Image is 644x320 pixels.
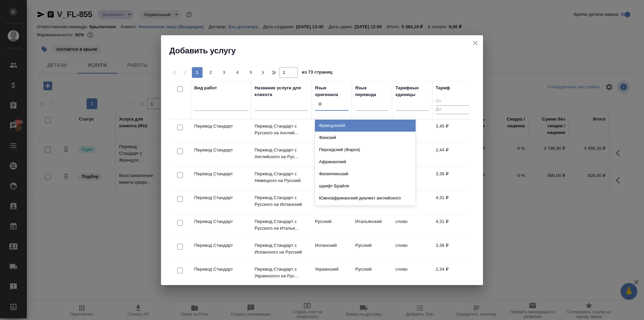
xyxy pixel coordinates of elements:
[355,85,389,98] div: Язык перевода
[432,215,473,238] td: 4,31 ₽
[315,168,416,180] div: Филиппинский
[194,123,248,130] p: Перевод Стандарт
[246,69,256,76] span: 5
[219,69,229,76] span: 3
[194,147,248,153] p: Перевод Стандарт
[395,85,429,98] div: Тарифные единицы
[194,194,248,201] p: Перевод Стандарт
[255,123,308,136] p: Перевод Стандарт с Русского на Англий...
[315,144,416,156] div: Персидский (Фарси)
[436,85,450,91] div: Тариф
[315,180,416,192] div: шрифт Брайля
[312,167,352,191] td: [PERSON_NAME]
[436,105,469,114] input: До
[312,239,352,262] td: Испанский
[255,85,308,98] div: Название услуги для клиента
[352,239,392,262] td: Русский
[219,67,229,78] button: 3
[194,85,217,91] div: Вид работ
[312,215,352,238] td: Русский
[470,38,480,48] button: close
[432,263,473,286] td: 2,34 ₽
[315,192,416,204] div: Южноафриканский диалект английского
[432,167,473,191] td: 3,36 ₽
[432,191,473,215] td: 4,31 ₽
[312,143,352,167] td: Английский
[194,242,248,249] p: Перевод Стандарт
[194,266,248,273] p: Перевод Стандарт
[232,67,243,78] button: 4
[352,215,392,238] td: Итальянский
[255,266,308,279] p: Перевод Стандарт с Украинского на Рус...
[315,120,416,132] div: Французский
[432,239,473,262] td: 3,36 ₽
[255,194,308,208] p: Перевод Стандарт с Русского на Испанский
[255,147,308,160] p: Перевод Стандарт с Английского на Рус...
[315,132,416,144] div: Финский
[194,171,248,177] p: Перевод Стандарт
[194,218,248,225] p: Перевод Стандарт
[232,69,243,76] span: 4
[432,120,473,143] td: 3,45 ₽
[312,191,352,215] td: Русский
[246,67,256,78] button: 5
[436,97,469,106] input: От
[392,263,432,286] td: слово
[392,239,432,262] td: слово
[255,242,308,256] p: Перевод Стандарт с Испанского на Русский
[205,67,216,78] button: 2
[312,120,352,143] td: Русский
[302,68,332,78] span: из 73 страниц
[392,215,432,238] td: слово
[205,69,216,76] span: 2
[312,263,352,286] td: Украинский
[352,263,392,286] td: Русский
[315,85,348,98] div: Язык оригинала
[255,171,308,184] p: Перевод Стандарт с Немецкого на Русский
[169,45,483,56] h2: Добавить услугу
[315,156,416,168] div: Африканский
[255,218,308,232] p: Перевод Стандарт с Русского на Италья...
[432,143,473,167] td: 2,44 ₽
